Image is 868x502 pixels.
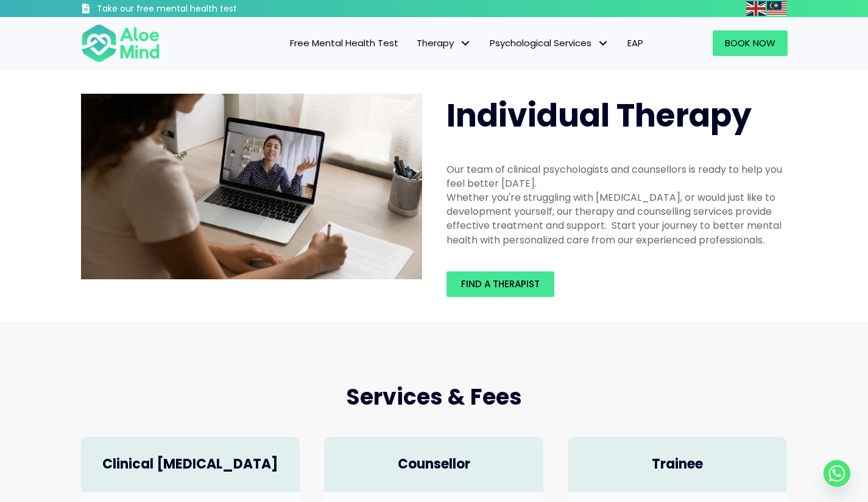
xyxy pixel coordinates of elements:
[481,30,618,56] a: Psychological ServicesPsychological Services: submenu
[627,37,643,49] span: EAP
[336,455,531,474] h4: Counsellor
[725,37,775,49] span: Book Now
[446,162,788,190] div: Our team of clinical psychologists and counsellors is ready to help you feel better [DATE].
[81,94,422,280] img: Therapy online individual
[446,93,752,138] span: Individual Therapy
[281,30,408,56] a: Free Mental Health Test
[81,23,160,63] img: Aloe mind Logo
[767,1,786,16] img: ms
[457,35,475,52] span: Therapy: submenu
[824,460,850,487] a: Whatsapp
[618,30,652,56] a: EAP
[713,30,788,56] a: Book Now
[746,1,766,16] img: en
[595,35,612,52] span: Psychological Services: submenu
[767,1,788,15] a: Malay
[490,37,609,49] span: Psychological Services
[446,271,554,297] a: Find a therapist
[176,30,652,56] nav: Menu
[417,37,471,49] span: Therapy
[446,190,788,247] div: Whether you're struggling with [MEDICAL_DATA], or would just like to development yourself, our th...
[461,277,540,290] span: Find a therapist
[81,3,302,17] a: Take our free mental health test
[408,30,481,56] a: TherapyTherapy: submenu
[746,1,767,15] a: English
[580,455,775,474] h4: Trainee
[290,37,398,49] span: Free Mental Health Test
[346,382,522,413] span: Services & Fees
[97,3,302,15] h3: Take our free mental health test
[93,455,288,474] h4: Clinical [MEDICAL_DATA]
